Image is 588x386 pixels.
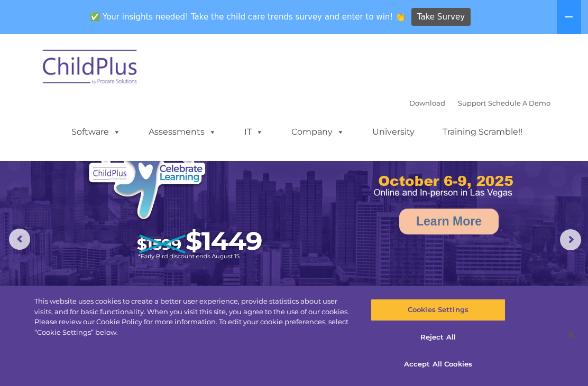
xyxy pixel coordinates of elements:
[432,121,533,143] a: Training Scramble!!
[488,99,550,107] a: Schedule A Demo
[34,296,353,337] div: This website uses cookies to create a better user experience, provide statistics about user visit...
[559,323,583,346] button: Close
[417,8,465,26] span: Take Survey
[138,121,227,143] a: Assessments
[371,353,506,375] button: Accept All Cookies
[371,299,506,321] button: Cookies Settings
[411,8,471,26] a: Take Survey
[409,99,445,107] a: Download
[409,99,550,107] font: |
[399,209,499,234] a: Learn More
[38,42,143,95] img: ChildPlus by Procare Solutions
[281,121,355,143] a: Company
[458,99,486,107] a: Support
[371,326,506,349] button: Reject All
[86,7,410,27] span: ✅ Your insights needed! Take the child care trends survey and enter to win! 👏
[234,121,274,143] a: IT
[362,121,425,143] a: University
[61,121,131,143] a: Software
